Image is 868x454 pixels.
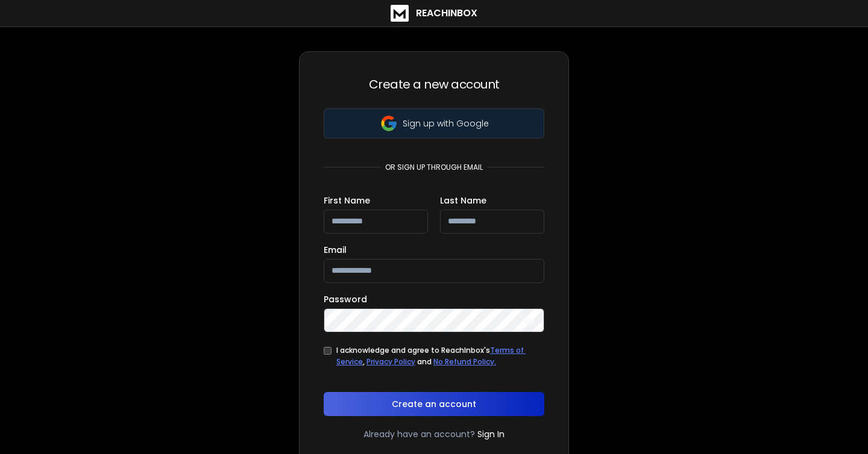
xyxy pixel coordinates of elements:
label: Last Name [440,196,486,205]
a: Privacy Policy [366,356,415,367]
label: First Name [324,196,370,205]
p: Sign up with Google [403,117,489,129]
label: Password [324,295,367,303]
button: Sign up with Google [324,108,544,138]
label: Email [324,246,347,254]
div: I acknowledge and agree to ReachInbox's , and [336,344,544,368]
button: Create an account [324,392,544,416]
p: or sign up through email [380,163,488,172]
a: No Refund Policy. [433,356,496,367]
p: Already have an account? [363,428,475,440]
a: Sign In [477,428,505,440]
